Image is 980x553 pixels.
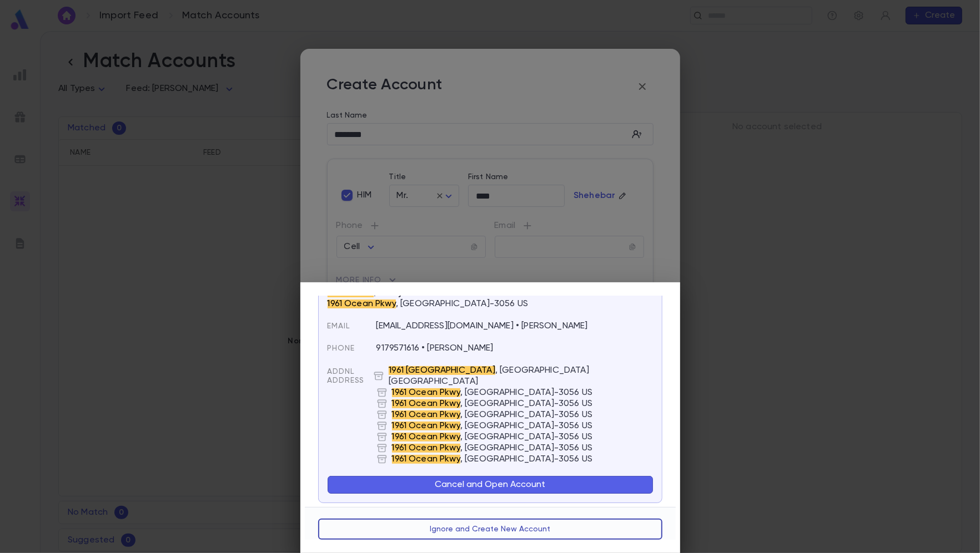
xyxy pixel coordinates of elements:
[328,476,653,494] button: Cancel and Open Account
[392,422,460,430] mark: 1961 Ocean Pkwy
[328,322,368,331] span: Email
[328,344,368,353] span: Phone
[389,366,495,375] mark: 1961 [GEOGRAPHIC_DATA]
[392,443,593,454] p: , [GEOGRAPHIC_DATA]-3056 US
[392,398,593,409] p: , [GEOGRAPHIC_DATA]-3056 US
[328,300,396,308] mark: 1961 Ocean Pkwy
[392,388,460,397] mark: 1961 Ocean Pkwy
[392,420,593,432] p: , [GEOGRAPHIC_DATA]-3056 US
[392,455,460,464] mark: 1961 Ocean Pkwy
[328,298,653,310] p: , [GEOGRAPHIC_DATA]-3056 US
[392,432,593,443] p: , [GEOGRAPHIC_DATA]-3056 US
[392,444,460,453] mark: 1961 Ocean Pkwy
[392,399,460,408] mark: 1961 Ocean Pkwy
[392,433,460,442] mark: 1961 Ocean Pkwy
[392,387,593,398] p: , [GEOGRAPHIC_DATA]-3056 US
[392,454,593,465] p: , [GEOGRAPHIC_DATA]-3056 US
[376,321,588,332] p: [EMAIL_ADDRESS][DOMAIN_NAME] • [PERSON_NAME]
[392,410,460,419] mark: 1961 Ocean Pkwy
[392,409,593,420] p: , [GEOGRAPHIC_DATA]-3056 US
[389,365,652,387] p: , [GEOGRAPHIC_DATA] [GEOGRAPHIC_DATA]
[318,519,662,540] button: Ignore and Create New Account
[328,367,365,385] span: Addnl Address
[376,343,494,354] p: 9179571616 • [PERSON_NAME]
